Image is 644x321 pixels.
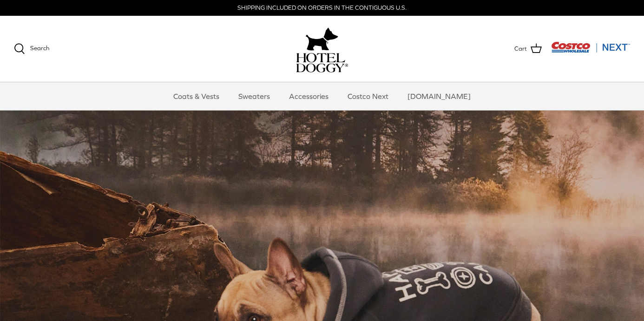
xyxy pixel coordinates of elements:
[514,44,527,54] span: Cart
[514,43,542,55] a: Cart
[296,25,348,72] a: hoteldoggy.com hoteldoggycom
[14,43,49,54] a: Search
[306,25,338,53] img: hoteldoggy.com
[281,82,337,110] a: Accessories
[30,45,49,52] span: Search
[230,82,278,110] a: Sweaters
[165,82,228,110] a: Coats & Vests
[399,82,479,110] a: [DOMAIN_NAME]
[339,82,397,110] a: Costco Next
[551,47,630,54] a: Visit Costco Next
[551,41,630,53] img: Costco Next
[296,53,348,72] img: hoteldoggycom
